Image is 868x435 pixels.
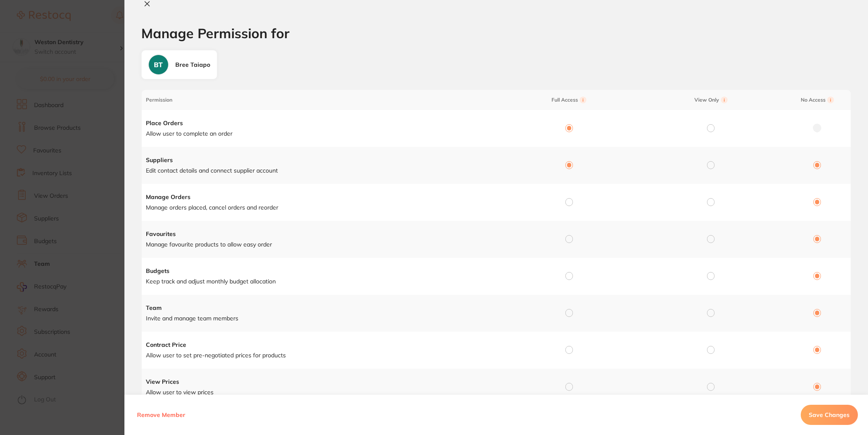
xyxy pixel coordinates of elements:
[175,61,210,69] div: Bree Taiapo
[146,267,496,275] h4: Budgets
[146,388,496,397] p: Allow user to view prices
[146,351,496,360] p: Allow user to set pre-negotiated prices for products
[146,130,496,138] p: Allow user to complete an order
[146,314,496,323] p: Invite and manage team members
[146,204,496,212] p: Manage orders placed, cancel orders and reorder
[146,156,496,165] h4: Suppliers
[146,304,496,312] h4: Team
[146,230,496,238] h4: Favourites
[146,278,496,286] p: Keep track and adjust monthly budget allocation
[801,405,858,425] button: Save Changes
[642,97,779,103] span: View Only
[809,411,850,419] span: Save Changes
[146,193,496,202] h4: Manage Orders
[146,167,496,175] p: Edit contact details and connect supplier account
[135,405,188,425] button: Remove Member
[141,26,851,41] h1: Manage Permission for
[146,119,496,128] h4: Place Orders
[146,378,496,386] h4: View Prices
[137,411,185,419] span: Remove Member
[146,97,496,103] span: Permission
[146,341,496,349] h4: Contract Price
[146,241,496,249] p: Manage favourite products to allow easy order
[148,55,169,75] div: BT
[784,97,850,103] span: No Access
[501,97,638,103] span: Full Access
